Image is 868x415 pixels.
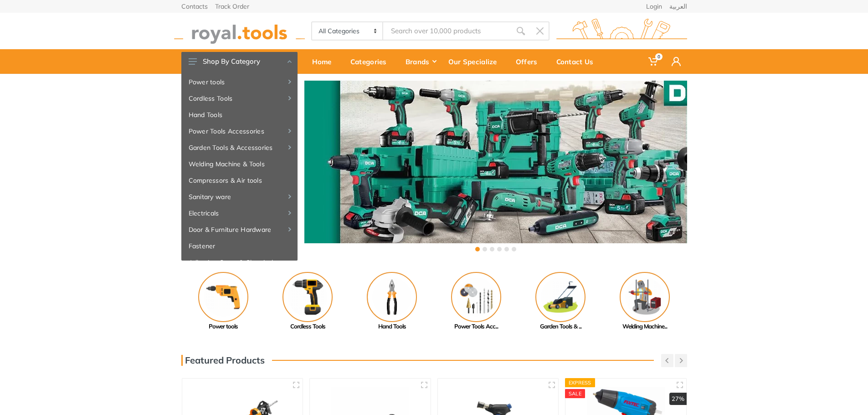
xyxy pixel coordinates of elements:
[519,322,603,331] div: Garden Tools & ...
[181,205,298,221] a: Electricals
[556,19,687,44] img: royal.tools Logo
[399,52,442,71] div: Brands
[181,156,298,172] a: Welding Machine & Tools
[181,123,298,139] a: Power Tools Accessories
[603,322,687,331] div: Welding Machine...
[519,272,603,331] a: Garden Tools & ...
[565,389,585,398] div: SALE
[603,272,687,331] a: Welding Machine...
[266,322,350,331] div: Cordless Tools
[367,272,417,322] img: Royal - Hand Tools
[550,52,606,71] div: Contact Us
[174,19,305,44] img: royal.tools Logo
[181,3,208,10] a: Contacts
[181,52,298,71] button: Shop By Category
[181,74,298,90] a: Power tools
[181,355,265,366] h3: Featured Products
[344,49,399,74] a: Categories
[306,52,344,71] div: Home
[535,272,586,322] img: Royal - Garden Tools & Accessories
[434,272,519,331] a: Power Tools Acc...
[565,378,595,387] div: Express
[434,322,519,331] div: Power Tools Acc...
[509,52,550,71] div: Offers
[181,238,298,254] a: Fastener
[642,49,665,74] a: 0
[509,49,550,74] a: Offers
[550,49,606,74] a: Contact Us
[350,322,434,331] div: Hand Tools
[266,272,350,331] a: Cordless Tools
[350,272,434,331] a: Hand Tools
[181,272,266,331] a: Power tools
[282,272,333,322] img: Royal - Cordless Tools
[620,272,670,322] img: Royal - Welding Machine & Tools
[344,52,399,71] div: Categories
[181,139,298,156] a: Garden Tools & Accessories
[655,53,663,60] span: 0
[669,393,687,405] div: 27%
[669,3,687,10] a: العربية
[198,272,248,322] img: Royal - Power tools
[181,254,298,271] a: Adhesive, Spray & Chemical
[181,107,298,123] a: Hand Tools
[181,221,298,238] a: Door & Furniture Hardware
[442,49,509,74] a: Our Specialize
[312,22,384,40] select: Category
[442,52,509,71] div: Our Specialize
[646,3,662,10] a: Login
[383,21,511,41] input: Site search
[181,90,298,107] a: Cordless Tools
[306,49,344,74] a: Home
[451,272,501,322] img: Royal - Power Tools Accessories
[181,172,298,189] a: Compressors & Air tools
[215,3,249,10] a: Track Order
[181,189,298,205] a: Sanitary ware
[181,322,266,331] div: Power tools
